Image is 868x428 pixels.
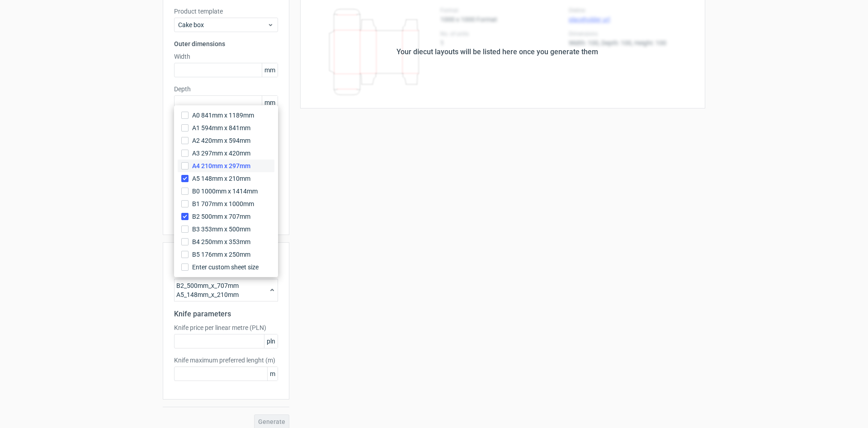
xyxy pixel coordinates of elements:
h2: Knife parameters [174,309,278,320]
span: Cake box [178,20,267,29]
span: B2 500mm x 707mm [192,212,250,221]
span: m [267,367,278,381]
div: Your diecut layouts will be listed here once you generate them [396,47,598,57]
label: Knife price per linear metre (PLN) [174,323,278,332]
label: Depth [174,85,278,94]
span: mm [262,96,278,109]
div: B2_500mm_x_707mm A5_148mm_x_210mm [174,279,278,301]
span: A3 297mm x 420mm [192,149,250,158]
span: B1 707mm x 1000mm [192,199,254,208]
h3: Outer dimensions [174,39,278,48]
label: Knife maximum preferred lenght (m) [174,356,278,365]
span: A1 594mm x 841mm [192,123,250,132]
span: A2 420mm x 594mm [192,136,250,145]
span: A0 841mm x 1189mm [192,111,254,120]
span: B0 1000mm x 1414mm [192,187,258,196]
span: B4 250mm x 353mm [192,237,250,246]
span: A5 148mm x 210mm [192,174,250,183]
label: Width [174,52,278,61]
span: Enter custom sheet size [192,263,259,272]
span: B5 176mm x 250mm [192,250,250,259]
label: Product template [174,7,278,16]
span: mm [262,63,278,77]
span: A4 210mm x 297mm [192,161,250,170]
span: pln [264,334,278,348]
span: B3 353mm x 500mm [192,225,250,234]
